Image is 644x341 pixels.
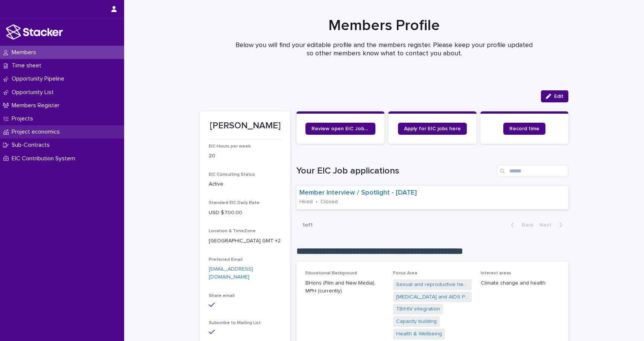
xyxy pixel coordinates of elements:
span: Focus Area [393,271,417,276]
span: EIC Hours per week [209,144,251,149]
p: Climate change and health [481,279,559,287]
span: Apply for EIC jobs here [404,126,461,131]
span: EIC Consulting Status [209,172,255,177]
p: 20 [209,152,281,160]
button: Next [536,222,568,228]
p: Opportunity Pipeline [9,75,70,82]
p: USD $ 700.00 [209,209,281,217]
span: Next [539,222,556,228]
span: Preferred Email [209,257,243,262]
span: Standard EIC Daily Rate [209,201,260,205]
p: 1 of 1 [296,216,319,234]
p: Time sheet [9,62,47,69]
p: Members [9,49,42,56]
p: Active [209,180,281,188]
a: Sexual and reproductive health [396,281,469,289]
a: Health & Wellbeing [396,330,442,338]
p: Members Register [9,102,65,109]
p: Opportunity List [9,89,60,96]
span: Record time [509,126,539,131]
p: Sub-Contracts [9,142,56,149]
p: Project economics [9,128,66,135]
p: Closed [320,199,338,205]
h1: Your EIC Job applications [296,166,494,177]
span: Edit [554,94,563,99]
p: Projects [9,115,39,122]
p: BHons (Film and New Media), MPH (currently) [305,279,384,295]
p: [GEOGRAPHIC_DATA] GMT +2 [209,237,281,245]
span: Share email [209,294,235,298]
a: Member Interview / Spotlight - [DATE] [299,189,417,197]
span: Subscribe to Mailing List [209,321,261,325]
a: Member Interview / Spotlight - [DATE] Hired•Closed [296,186,568,210]
span: Interest areas [481,271,511,276]
a: [EMAIL_ADDRESS][DOMAIN_NAME] [209,266,253,280]
span: Location & TimeZone [209,229,256,233]
a: Apply for EIC jobs here [398,123,467,135]
p: Hired [299,199,313,205]
p: Below you will find your editable profile and the members register. Please keep your profile upda... [234,41,535,58]
span: Educational Background [305,271,357,276]
button: Edit [541,90,568,102]
p: • [316,199,317,205]
p: [PERSON_NAME] [209,120,281,131]
h1: Members Profile [200,17,568,35]
a: [MEDICAL_DATA] and AIDS Prevention and care service [396,293,469,301]
button: Back [505,222,536,228]
a: Review open EIC Jobs here [305,123,375,135]
a: Record time [503,123,545,135]
span: Review open EIC Jobs here [311,126,369,131]
a: Capacity building [396,318,437,326]
span: Back [517,222,533,228]
a: TB/HIV integration [396,305,440,313]
img: stacker-logo-white.png [6,24,63,40]
input: Search [497,165,568,177]
p: EIC Contribution System [9,155,81,162]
